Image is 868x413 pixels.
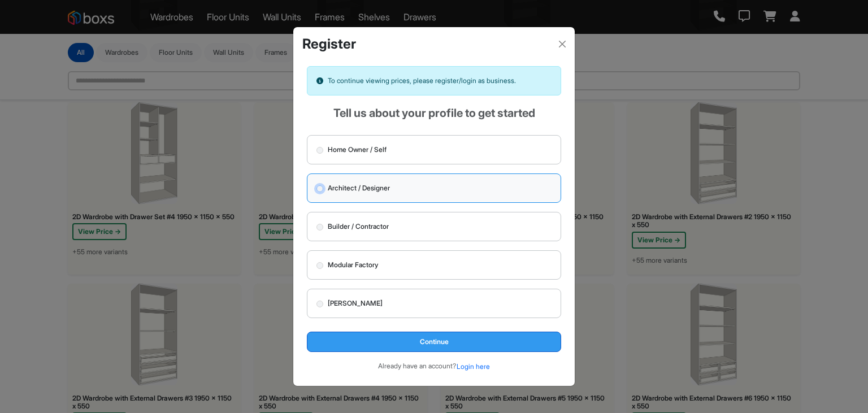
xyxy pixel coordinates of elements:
input: Modular Factory [316,262,323,269]
button: Continue [307,332,561,352]
span: [PERSON_NAME] [328,298,383,308]
button: Close [554,36,570,52]
input: Builder / Contractor [316,224,323,231]
div: To continue viewing prices, please register/login as business. [307,66,561,95]
span: Already have an account? [378,362,456,370]
input: Home Owner / Self [316,147,323,154]
button: Login here [456,361,491,372]
input: Architect / Designer [316,185,323,192]
input: [PERSON_NAME] [316,301,323,307]
span: Architect / Designer [328,183,390,193]
span: Builder / Contractor [328,221,389,232]
span: Modular Factory [328,260,378,270]
span: Home Owner / Self [328,145,387,155]
h4: Register [302,36,356,53]
p: Tell us about your profile to get started [307,105,561,121]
